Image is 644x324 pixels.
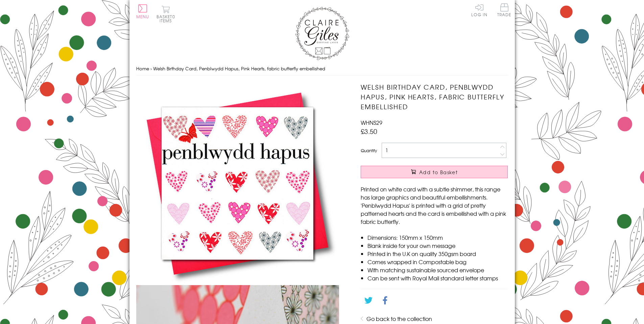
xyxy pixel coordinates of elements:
[157,5,175,23] button: Basket0 items
[497,3,511,17] span: Trade
[367,266,508,274] li: With matching sustainable sourced envelope
[367,233,508,241] li: Dimensions: 150mm x 150mm
[136,4,149,19] button: Menu
[361,118,382,126] span: WHNS29
[136,82,339,285] img: Welsh Birthday Card, Penblwydd Hapus, Pink Hearts, fabric butterfly embellished
[136,14,149,20] span: Menu
[419,169,458,176] span: Add to Basket
[153,65,325,72] span: Welsh Birthday Card, Penblwydd Hapus, Pink Hearts, fabric butterfly embellished
[361,147,377,154] label: Quantity
[295,7,349,60] img: Claire Giles Greetings Cards
[361,126,377,136] span: £3.50
[150,65,152,72] span: ›
[367,274,508,282] li: Can be sent with Royal Mail standard letter stamps
[160,14,175,24] span: 0 items
[367,258,508,266] li: Comes wrapped in Compostable bag
[471,3,487,17] a: Log In
[361,185,508,226] p: Printed on white card with a subtle shimmer, this range has large graphics and beautiful embellis...
[361,166,508,178] button: Add to Basket
[136,62,508,76] nav: breadcrumbs
[367,241,508,250] li: Blank inside for your own message
[367,250,508,258] li: Printed in the U.K on quality 350gsm board
[361,82,508,111] h1: Welsh Birthday Card, Penblwydd Hapus, Pink Hearts, fabric butterfly embellished
[136,65,149,72] a: Home
[497,3,511,18] a: Trade
[366,315,432,323] a: Go back to the collection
